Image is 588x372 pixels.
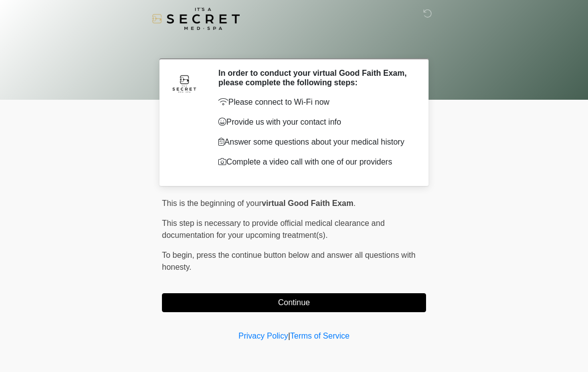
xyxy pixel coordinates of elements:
[162,251,196,259] span: To begin,
[152,7,240,30] img: It's A Secret Med Spa Logo
[162,199,262,207] span: This is the beginning of your
[162,293,426,312] button: Continue
[353,199,355,207] span: .
[154,36,434,54] h1: ‎ ‎
[288,332,290,340] a: |
[169,68,199,98] img: Agent Avatar
[218,136,411,148] p: Answer some questions about your medical history
[218,156,411,168] p: Complete a video call with one of our providers
[162,219,385,239] span: This step is necessary to provide official medical clearance and documentation for your upcoming ...
[218,116,411,128] p: Provide us with your contact info
[162,251,416,271] span: press the continue button below and answer all questions with honesty.
[218,68,411,87] h2: In order to conduct your virtual Good Faith Exam, please complete the following steps:
[290,332,349,340] a: Terms of Service
[262,199,353,207] strong: virtual Good Faith Exam
[239,332,289,340] a: Privacy Policy
[218,96,411,108] p: Please connect to Wi-Fi now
